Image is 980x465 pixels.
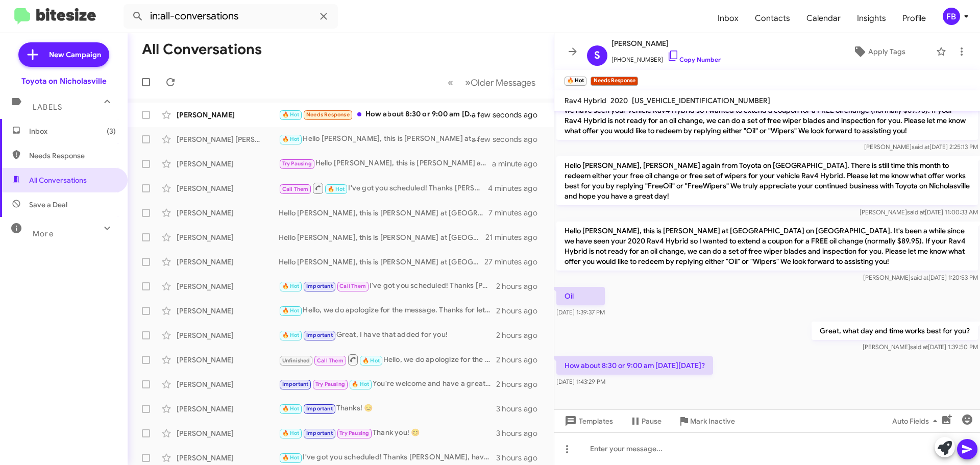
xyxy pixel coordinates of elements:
button: Next [459,72,542,93]
p: Oil [556,287,605,305]
div: I've got you scheduled! Thanks [PERSON_NAME], have a great day! [279,280,496,292]
a: New Campaign [18,42,109,67]
span: New Campaign [49,50,101,60]
span: Contacts [747,4,798,33]
span: Try Pausing [282,160,312,167]
p: Hello [PERSON_NAME], this is [PERSON_NAME] at [GEOGRAPHIC_DATA] on [GEOGRAPHIC_DATA]. It's been a... [556,91,978,140]
button: Previous [442,72,459,93]
span: Important [306,430,333,436]
div: [PERSON_NAME] [177,281,279,291]
small: Needs Response [591,77,638,86]
span: Auto Fields [892,412,941,430]
span: Inbox [29,126,116,136]
div: [PERSON_NAME] [177,232,279,242]
span: Mark Inactive [690,412,735,430]
button: FB [934,8,969,25]
div: 4 minutes ago [488,183,546,193]
p: Hello [PERSON_NAME], this is [PERSON_NAME] at [GEOGRAPHIC_DATA] on [GEOGRAPHIC_DATA]. It's been a... [556,222,978,271]
button: Templates [554,412,621,430]
div: [PERSON_NAME] [177,355,279,365]
span: 2020 [610,96,628,105]
span: Profile [894,4,934,33]
div: You're welcome and have a great day! [279,378,496,390]
a: Calendar [798,4,849,33]
div: Hello [PERSON_NAME], this is [PERSON_NAME] at [GEOGRAPHIC_DATA] on [GEOGRAPHIC_DATA]. It's been a... [279,158,492,169]
div: [PERSON_NAME] [177,453,279,463]
nav: Page navigation example [442,72,542,93]
h1: All Conversations [142,41,262,58]
span: Try Pausing [339,430,369,436]
div: 2 hours ago [496,330,546,340]
div: a minute ago [492,159,546,169]
span: Labels [33,103,62,112]
div: FB [943,8,960,25]
span: [DATE] 1:39:37 PM [556,308,605,316]
div: Thank you! 😊 [279,427,496,439]
span: 🔥 Hot [282,111,300,118]
span: said at [907,208,925,216]
span: 🔥 Hot [352,381,369,387]
span: Inbox [709,4,747,33]
span: Apply Tags [868,42,905,61]
div: [PERSON_NAME] [177,208,279,218]
span: » [465,76,471,89]
span: 🔥 Hot [362,357,380,364]
span: Rav4 Hybrid [565,96,606,105]
div: [PERSON_NAME] [177,330,279,340]
span: 🔥 Hot [282,283,300,289]
div: 3 hours ago [496,404,546,414]
div: I've got you scheduled! Thanks [PERSON_NAME], have a great day! [279,452,496,463]
div: Hello, we do apologize for the message. Thanks for letting us know, we will update our records! H... [279,353,496,366]
span: 🔥 Hot [282,454,300,461]
div: 2 hours ago [496,379,546,389]
span: (3) [107,126,116,136]
span: 🔥 Hot [282,307,300,314]
a: Copy Number [667,56,721,63]
span: « [448,76,453,89]
div: [PERSON_NAME] [177,183,279,193]
div: [PERSON_NAME] [177,404,279,414]
span: [PERSON_NAME] [DATE] 11:00:33 AM [860,208,978,216]
span: S [594,47,600,64]
span: 🔥 Hot [282,136,300,142]
div: 2 hours ago [496,306,546,316]
div: How about 8:30 or 9:00 am [DATE][DATE]? [279,109,484,120]
span: Important [306,332,333,338]
div: Hello [PERSON_NAME], this is [PERSON_NAME] at [GEOGRAPHIC_DATA] on [GEOGRAPHIC_DATA]. It's been a... [279,257,484,267]
a: Insights [849,4,894,33]
div: Hello [PERSON_NAME], this is [PERSON_NAME] at [GEOGRAPHIC_DATA] on [GEOGRAPHIC_DATA]. It's been a... [279,208,488,218]
p: Hello [PERSON_NAME], [PERSON_NAME] again from Toyota on [GEOGRAPHIC_DATA]. There is still time th... [556,156,978,205]
div: 7 minutes ago [488,208,546,218]
div: Hello [PERSON_NAME], this is [PERSON_NAME] at [GEOGRAPHIC_DATA] on [GEOGRAPHIC_DATA]. It's been a... [279,232,485,242]
span: 🔥 Hot [282,430,300,436]
span: Needs Response [306,111,350,118]
span: [DATE] 1:43:29 PM [556,378,605,385]
button: Pause [621,412,670,430]
span: [PHONE_NUMBER] [611,50,721,65]
div: [PERSON_NAME] [177,159,279,169]
span: More [33,229,54,238]
span: said at [912,143,929,151]
div: 21 minutes ago [485,232,546,242]
span: [PERSON_NAME] [DATE] 1:39:50 PM [863,343,978,351]
span: Call Them [282,186,309,192]
span: Important [306,405,333,412]
span: Important [282,381,309,387]
span: Try Pausing [315,381,345,387]
div: 27 minutes ago [484,257,546,267]
small: 🔥 Hot [565,77,586,86]
div: 3 hours ago [496,428,546,438]
div: 2 hours ago [496,355,546,365]
span: 🔥 Hot [282,405,300,412]
div: a few seconds ago [484,134,546,144]
div: Great, I have that added for you! [279,329,496,341]
div: Thanks! 😊 [279,403,496,414]
span: said at [911,274,928,281]
div: [PERSON_NAME] [177,257,279,267]
input: Search [124,4,338,29]
div: [PERSON_NAME] [177,110,279,120]
span: said at [910,343,928,351]
span: Templates [562,412,613,430]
